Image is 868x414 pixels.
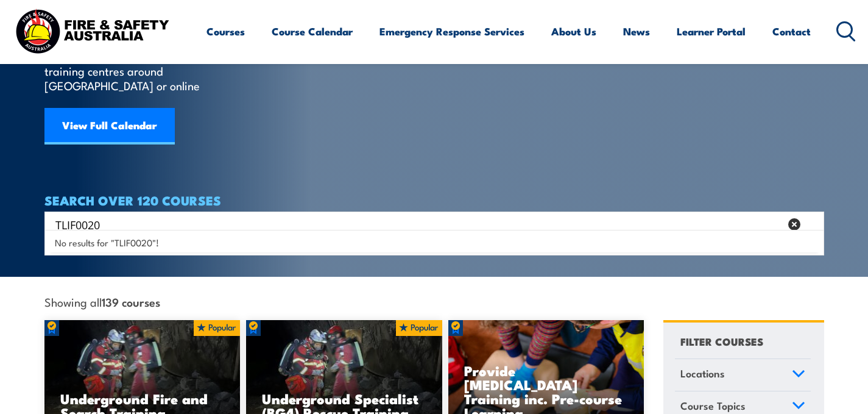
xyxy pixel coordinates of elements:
[551,15,596,48] a: About Us
[58,216,783,233] form: Search form
[623,15,650,48] a: News
[803,216,820,233] button: Search magnifier button
[772,15,811,48] a: Contact
[206,15,245,48] a: Courses
[680,333,763,349] h4: FILTER COURSES
[675,359,811,391] a: Locations
[272,15,353,48] a: Course Calendar
[55,215,780,234] input: Search input
[55,237,159,248] span: No results for "TLIF0020"!
[44,34,267,93] p: Find a course thats right for you and your team. We can train on your worksite, in our training c...
[44,193,824,207] h4: SEARCH OVER 120 COURSES
[44,108,175,145] a: View Full Calendar
[677,15,746,48] a: Learner Portal
[44,295,160,308] span: Showing all
[379,15,524,48] a: Emergency Response Services
[680,365,725,382] span: Locations
[680,398,746,414] span: Course Topics
[102,293,160,310] strong: 139 courses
